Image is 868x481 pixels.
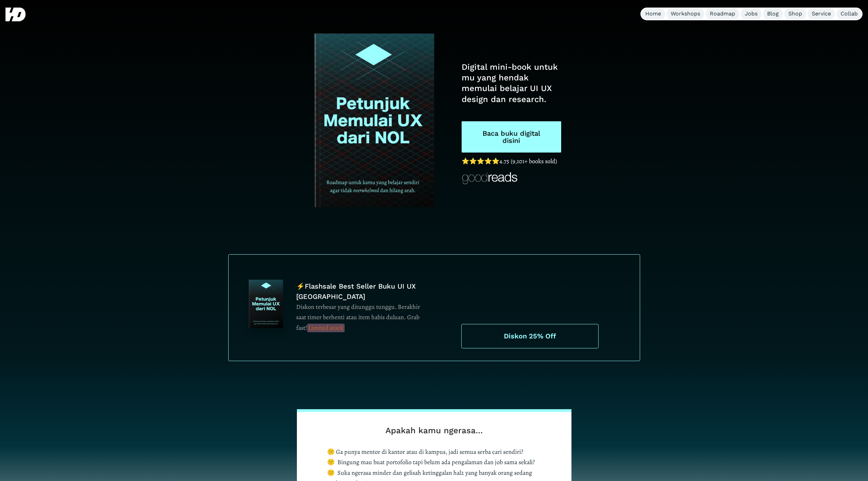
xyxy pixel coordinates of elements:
[242,280,289,341] img: Cover of Book "Petunjuk Memulai UX dari NOL" Best UX Book Indonesia
[296,281,427,302] div: ⚡️Flashsale Best Seller Buku UI UX [GEOGRAPHIC_DATA]
[788,10,802,18] div: Shop
[434,260,626,308] a: countdown widget
[462,156,561,167] h1: 4.75 (9,101+ books sold)
[462,121,561,153] a: Baca buku digital disini
[741,8,762,20] a: Jobs
[710,10,735,18] div: Roadmap
[667,8,704,20] a: Workshops
[745,10,757,18] div: Jobs
[763,8,783,20] a: Blog
[434,260,626,308] iframe: TickCounter countdown widget
[461,324,599,348] a: Diskon 25% Off
[307,324,345,332] span: Limited stock
[671,10,700,18] div: Workshops
[641,8,665,20] a: Home
[841,10,858,18] div: Collab
[784,8,806,20] a: Shop
[836,8,862,20] a: Collab
[462,157,499,165] a: ⭐️⭐️⭐️⭐️⭐️
[767,10,779,18] div: Blog
[812,10,831,18] div: Service
[296,302,427,333] div: Diskon terbesar yang ditunggu tunggu. Berakhir saat timer berhenti atau item habis duluan. Grab f...
[808,8,835,20] a: Service
[462,62,561,105] h1: Digital mini-book untuk mu yang hendak memulai belajar UI UX design dan research.
[706,8,739,20] a: Roadmap
[645,10,661,18] div: Home
[327,426,541,436] h2: Apakah kamu ngerasa...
